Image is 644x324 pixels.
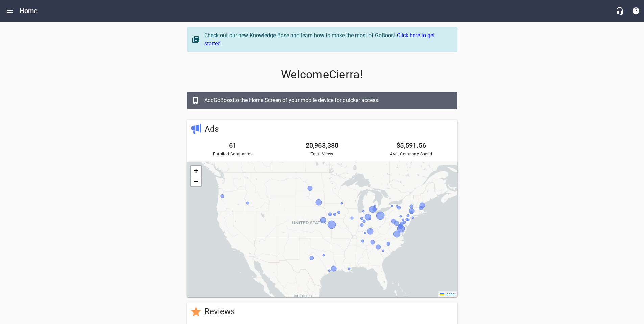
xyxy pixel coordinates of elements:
[191,166,201,176] a: Zoom in
[205,307,235,316] a: Reviews
[369,151,453,158] span: Avg. Company Spend
[2,3,18,19] button: Open drawer
[628,3,644,19] button: Support Portal
[194,166,198,175] span: +
[191,151,275,158] span: Enrolled Companies
[369,140,453,151] h6: $5,591.56
[191,176,201,186] a: Zoom out
[204,31,450,48] div: Check out our new Knowledge Base and learn how to make the most of GoBoost.
[20,5,38,16] h6: Home
[204,96,450,105] div: Add GoBoost to the Home Screen of your mobile device for quicker access.
[187,68,457,82] p: Welcome Cierra !
[205,124,219,134] a: Ads
[280,140,364,151] h6: 20,963,380
[612,3,628,19] button: Live Chat
[191,140,275,151] h6: 61
[280,151,364,158] span: Total Views
[187,92,457,109] a: AddGoBoostto the Home Screen of your mobile device for quicker access.
[440,292,455,296] a: Leaflet
[194,177,198,185] span: −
